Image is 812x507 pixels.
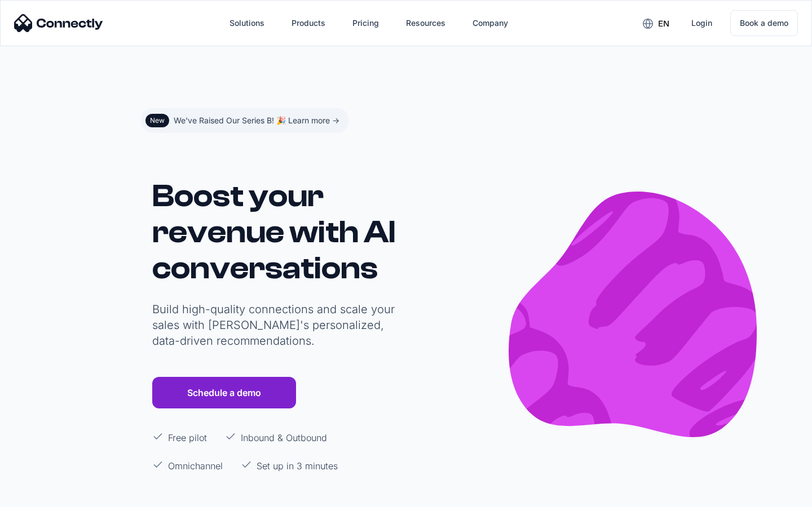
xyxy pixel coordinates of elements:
[257,459,338,473] p: Set up in 3 minutes
[14,14,103,32] img: Connectly Logo
[292,15,325,31] div: Products
[241,431,327,444] p: Inbound & Outbound
[473,15,508,31] div: Company
[230,15,264,31] div: Solutions
[682,10,721,37] a: Login
[168,431,207,444] p: Free pilot
[152,301,400,349] p: Build high-quality connections and scale your sales with [PERSON_NAME]'s personalized, data-drive...
[11,486,68,503] aside: Language selected: English
[168,459,223,473] p: Omnichannel
[730,10,798,36] a: Book a demo
[352,15,379,31] div: Pricing
[23,487,68,503] ul: Language list
[141,108,348,133] a: NewWe've Raised Our Series B! 🎉 Learn more ->
[150,116,165,125] div: New
[152,377,296,408] a: Schedule a demo
[152,178,400,286] h1: Boost your revenue with AI conversations
[658,16,669,32] div: en
[343,10,388,37] a: Pricing
[691,15,712,31] div: Login
[174,113,339,128] div: We've Raised Our Series B! 🎉 Learn more ->
[406,15,445,31] div: Resources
